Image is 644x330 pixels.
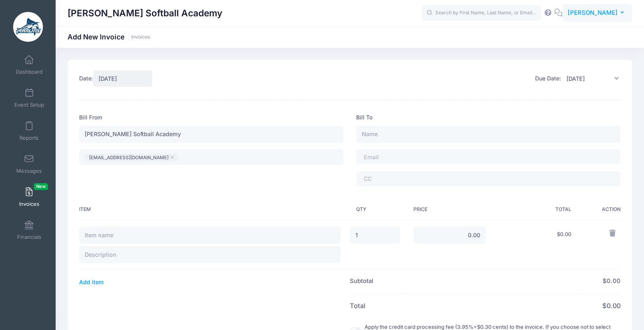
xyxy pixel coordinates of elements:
[171,156,174,159] x: remove tag
[607,277,621,285] span: 0.00
[561,70,621,87] input: Select date
[407,199,492,220] th: Price
[85,154,178,161] tag: marlinsoftballacademy@gmail.com
[492,199,578,220] th: Total
[79,74,93,83] div: Date:
[34,183,48,190] span: New
[356,171,621,186] tags: ​
[79,277,104,288] button: Add item
[10,117,48,145] a: Reports
[79,227,341,244] input: Item name
[422,5,541,21] input: Search by First Name, Last Name, or Email...
[535,74,561,83] div: Due Date:
[10,216,48,244] a: Financials
[16,68,43,75] span: Dashboard
[10,51,48,79] a: Dashboard
[350,227,400,244] input: 1
[17,234,41,240] span: Financials
[350,277,486,285] div: Subtotal
[568,8,618,17] span: [PERSON_NAME]
[79,113,102,122] label: Bill From
[356,126,621,143] input: Name
[492,294,620,317] th: $
[10,183,48,211] a: InvoicesNew
[563,4,632,22] button: [PERSON_NAME]
[499,277,621,285] div: $
[10,150,48,178] a: Messages
[19,135,39,141] span: Reports
[607,302,621,310] span: 0.00
[350,199,407,220] th: QTY
[13,12,43,42] img: Marlin Softball Academy
[14,102,44,108] span: Event Setup
[578,199,621,220] th: Action
[356,149,621,164] tags: ​
[413,227,486,244] input: 0.00
[10,84,48,112] a: Event Setup
[19,201,39,207] span: Invoices
[16,168,42,174] span: Messages
[68,33,150,41] h1: Add New Invoice
[68,4,222,22] h1: [PERSON_NAME] Softball Academy
[350,294,492,317] th: Total
[560,231,571,237] span: 0.00
[79,149,343,165] tags: ​
[79,246,341,263] input: Description
[492,220,578,270] td: $
[89,155,169,160] span: [EMAIL_ADDRESS][DOMAIN_NAME]
[356,113,372,122] label: Bill To
[79,199,350,220] th: Item
[79,126,343,143] input: Name
[131,34,150,40] a: Invoices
